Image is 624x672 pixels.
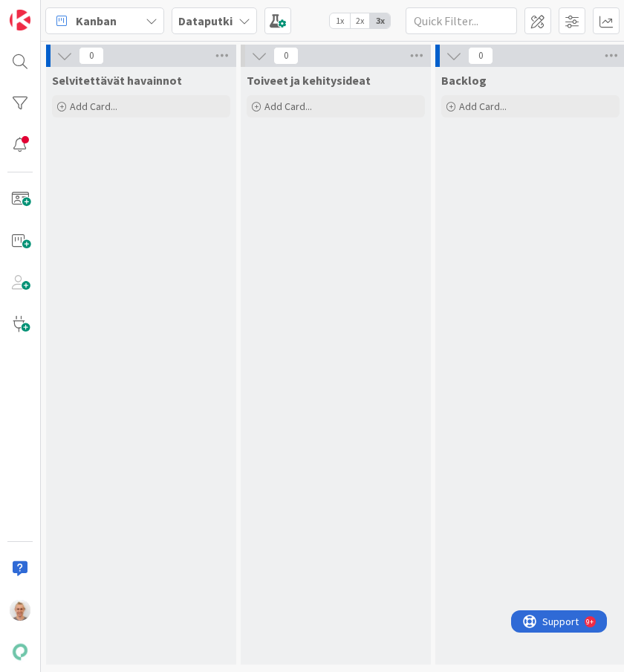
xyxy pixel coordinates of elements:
input: Quick Filter... [406,7,517,34]
img: PM [10,600,30,621]
span: 0 [468,47,493,65]
span: 2x [350,13,370,28]
img: Visit kanbanzone.com [10,10,30,30]
span: Toiveet ja kehitysideat [247,73,371,88]
span: Support [31,2,68,20]
span: Selvitettävät havainnot [52,73,182,88]
span: 1x [330,13,350,28]
span: 3x [370,13,390,28]
span: 0 [79,47,104,65]
span: Add Card... [459,100,507,113]
b: Dataputki [178,13,233,28]
span: Add Card... [264,100,312,113]
img: avatar [10,642,30,662]
span: Kanban [76,12,117,30]
span: Backlog [441,73,487,88]
span: 0 [273,47,299,65]
span: Add Card... [70,100,117,113]
div: 9+ [75,6,82,18]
